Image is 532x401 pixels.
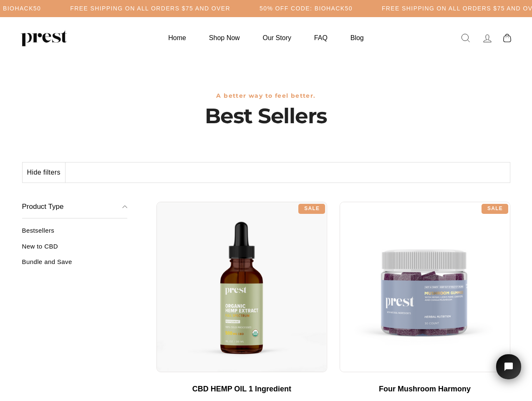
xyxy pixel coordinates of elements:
[22,92,510,99] h3: A better way to feel better.
[22,195,128,219] button: Product Type
[22,104,510,129] h1: Best Sellers
[260,5,353,12] h5: 50% OFF CODE: BIOHACK50
[158,30,374,46] ul: Primary
[165,385,319,394] div: CBD HEMP OIL 1 Ingredient
[23,162,66,183] button: Hide filters
[252,30,302,46] a: Our Story
[482,204,508,214] div: Sale
[298,204,325,214] div: Sale
[22,258,128,272] a: Bundle and Save
[22,243,128,256] a: New to CBD
[199,30,250,46] a: Shop Now
[348,385,502,394] div: Four Mushroom Harmony
[21,30,67,46] img: PREST ORGANICS
[304,30,338,46] a: FAQ
[70,5,230,12] h5: Free Shipping on all orders $75 and over
[340,30,374,46] a: Blog
[485,343,532,401] iframe: Tidio Chat
[22,227,128,241] a: Bestsellers
[158,30,197,46] a: Home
